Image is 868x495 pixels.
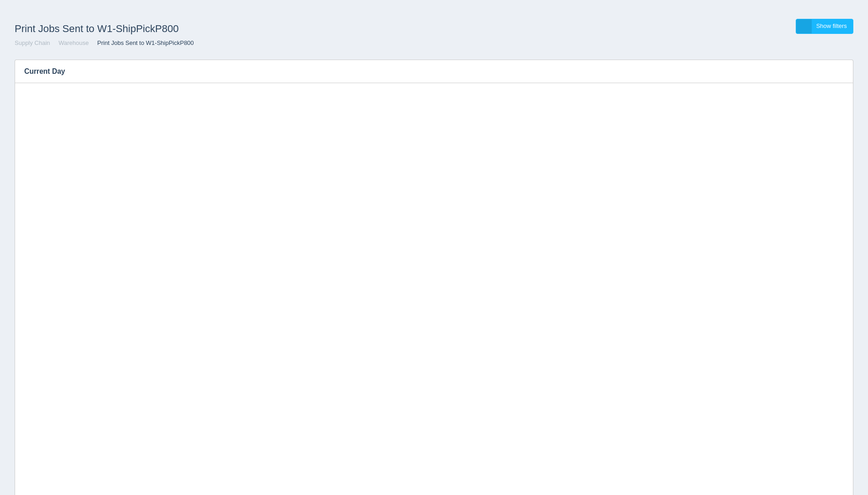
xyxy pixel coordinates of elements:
h1: Print Jobs Sent to W1-ShipPickP800 [15,19,434,39]
h3: Current Day [15,60,825,83]
a: Show filters [796,19,853,34]
span: Show filters [816,22,847,29]
a: Warehouse [59,39,89,46]
a: Supply Chain [15,39,50,46]
li: Print Jobs Sent to W1-ShipPickP800 [91,39,194,48]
